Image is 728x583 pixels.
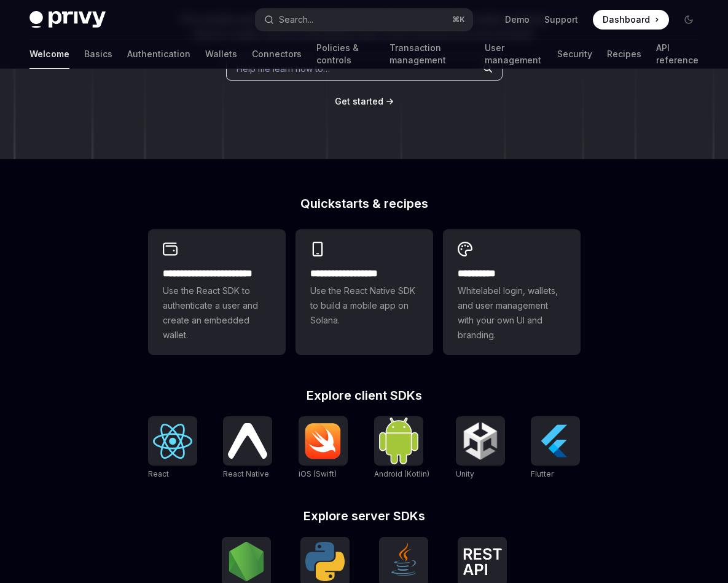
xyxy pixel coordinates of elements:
[153,424,192,459] img: React
[252,39,302,69] a: Connectors
[443,229,581,355] a: **** *****Whitelabel login, wallets, and user management with your own UI and branding.
[452,15,465,25] span: ⌘ K
[303,422,343,459] img: iOS (Swift)
[384,542,423,581] img: Java
[279,12,313,27] div: Search...
[607,39,641,69] a: Recipes
[148,416,197,480] a: ReactReact
[127,39,190,69] a: Authentication
[310,284,418,328] span: Use the React Native SDK to build a mobile app on Solana.
[335,96,383,106] span: Get started
[485,39,542,69] a: User management
[458,284,566,343] span: Whitelabel login, wallets, and user management with your own UI and branding.
[603,14,650,26] span: Dashboard
[463,548,502,575] img: REST API
[505,14,530,26] a: Demo
[379,418,418,464] img: Android (Kotlin)
[456,469,474,478] span: Unity
[374,469,429,478] span: Android (Kotlin)
[148,510,581,522] h2: Explore server SDKs
[29,11,106,28] img: dark logo
[557,39,592,69] a: Security
[536,421,575,461] img: Flutter
[205,39,237,69] a: Wallets
[389,39,470,69] a: Transaction management
[374,416,429,480] a: Android (Kotlin)Android (Kotlin)
[223,416,272,480] a: React NativeReact Native
[84,39,112,69] a: Basics
[544,14,578,26] a: Support
[593,10,669,30] a: Dashboard
[531,416,580,480] a: FlutterFlutter
[335,95,383,108] a: Get started
[163,284,271,343] span: Use the React SDK to authenticate a user and create an embedded wallet.
[223,469,269,478] span: React Native
[256,9,472,31] button: Open search
[227,542,266,581] img: NodeJS
[228,423,267,458] img: React Native
[299,469,337,478] span: iOS (Swift)
[316,39,375,69] a: Policies & controls
[305,542,345,581] img: Python
[299,416,348,480] a: iOS (Swift)iOS (Swift)
[296,229,433,355] a: **** **** **** ***Use the React Native SDK to build a mobile app on Solana.
[656,39,699,69] a: API reference
[461,421,500,461] img: Unity
[679,10,699,30] button: Toggle dark mode
[148,389,581,402] h2: Explore client SDKs
[456,416,505,480] a: UnityUnity
[148,197,581,210] h2: Quickstarts & recipes
[29,39,69,69] a: Welcome
[531,469,554,478] span: Flutter
[148,469,169,478] span: React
